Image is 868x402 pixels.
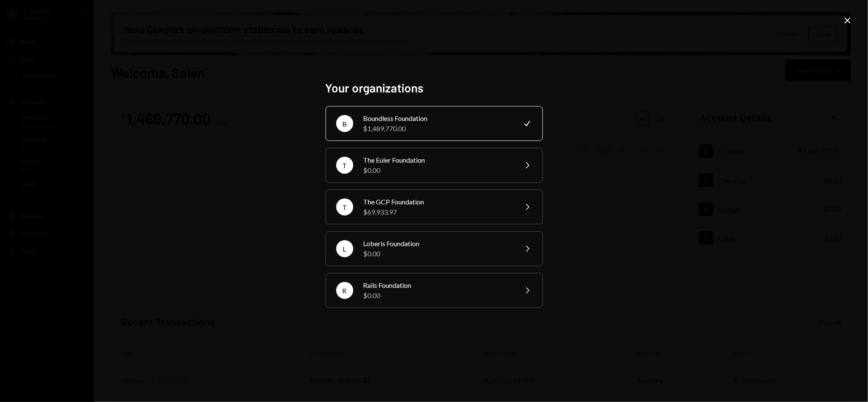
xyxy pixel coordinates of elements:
[363,113,512,123] div: Boundless Foundation
[363,238,512,249] div: Loberis Foundation
[326,148,543,183] button: TThe Euler Foundation$0.00
[363,290,512,301] div: $0.00
[336,198,353,215] div: T
[363,249,512,259] div: $0.00
[363,165,512,175] div: $0.00
[326,190,543,224] button: TThe GCP Foundation$69,933.97
[326,80,543,96] h2: Your organizations
[363,155,512,165] div: The Euler Foundation
[363,123,512,134] div: $1,489,770.00
[336,115,353,132] div: B
[326,106,543,141] button: BBoundless Foundation$1,489,770.00
[363,280,512,290] div: Rails Foundation
[336,282,353,299] div: R
[336,240,353,257] div: L
[326,273,543,308] button: RRails Foundation$0.00
[326,231,543,266] button: LLoberis Foundation$0.00
[363,207,512,217] div: $69,933.97
[336,157,353,174] div: T
[363,197,512,207] div: The GCP Foundation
